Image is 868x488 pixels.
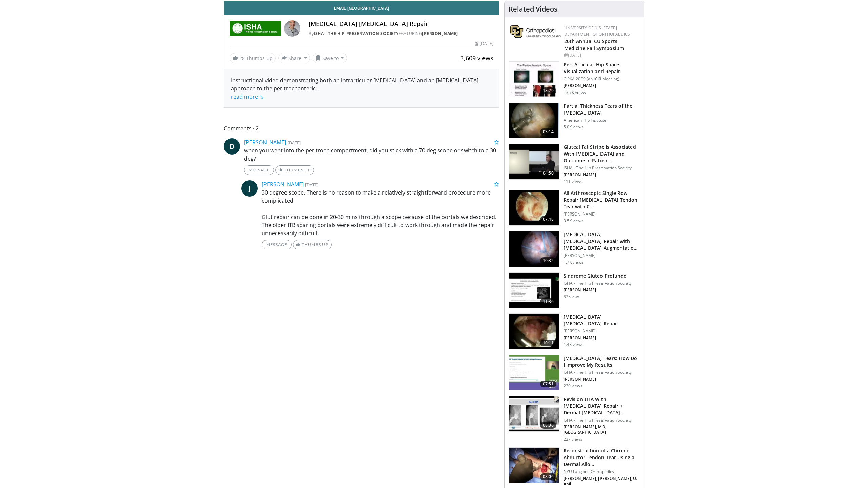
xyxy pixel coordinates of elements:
[224,138,240,155] a: D
[564,260,584,265] p: 1.7K views
[540,257,556,264] span: 10:32
[224,1,499,15] a: Email [GEOGRAPHIC_DATA]
[509,231,640,267] a: 10:32 [MEDICAL_DATA] [MEDICAL_DATA] Repair with [MEDICAL_DATA] Augmentation Using A… [PERSON_NAME...
[422,30,458,36] a: [PERSON_NAME]
[564,231,640,251] h3: [MEDICAL_DATA] [MEDICAL_DATA] Repair with [MEDICAL_DATA] Augmentation Using A…
[262,240,292,249] a: Message
[540,340,556,346] span: 10:11
[509,144,559,179] img: 9dfe4998-58bd-402a-8cd2-c86d7496afdb.150x105_q85_crop-smart_upscale.jpg
[509,62,559,97] img: NAPA_PTSD_2009_100008850_2.jpg.150x105_q85_crop-smart_upscale.jpg
[540,216,556,223] span: 07:48
[293,240,331,249] a: Thumbs Up
[275,165,314,175] a: Thumbs Up
[564,396,640,416] h3: Revision THA With [MEDICAL_DATA] Repair + Dermal [MEDICAL_DATA] Augmentat…
[564,272,632,279] h3: Sindrome Gluteo Profundo
[564,476,640,487] p: [PERSON_NAME], [PERSON_NAME], U. Anil
[564,190,640,210] h3: All Arthroscopic Single Row Repair [MEDICAL_DATA] Tendon Tear with C…
[230,53,276,63] a: 28 Thumbs Up
[564,172,640,178] p: [PERSON_NAME]
[564,165,640,171] p: ISHA - The Hip Preservation Society
[564,370,640,375] p: ISHA - The Hip Preservation Society
[564,424,640,435] p: [PERSON_NAME], MD, [GEOGRAPHIC_DATA]
[239,55,245,61] span: 28
[314,30,399,36] a: ISHA - The Hip Preservation Society
[510,25,561,38] img: 355603a8-37da-49b6-856f-e00d7e9307d3.png.150x105_q85_autocrop_double_scale_upscale_version-0.2.png
[231,93,264,100] a: read more ↘
[509,313,640,349] a: 10:11 [MEDICAL_DATA] [MEDICAL_DATA] Repair [PERSON_NAME] [PERSON_NAME] 1.4K views
[564,52,638,58] div: [DATE]
[564,342,584,347] p: 1.4K views
[509,190,559,225] img: 1b4450a3-0eb5-435b-9192-143202168984.150x105_q85_crop-smart_upscale.jpg
[564,447,640,468] h3: Reconstruction of a Chronic Abductor Tendon Tear Using a Dermal Allo…
[564,418,640,423] p: ISHA - The Hip Preservation Society
[564,287,632,293] p: [PERSON_NAME]
[509,103,640,139] a: 03:14 Partial Thickness Tears of the [MEDICAL_DATA] American Hip Institute 5.0K views
[278,53,310,63] button: Share
[224,124,499,133] span: Comments 2
[230,20,281,37] img: ISHA - The Hip Preservation Society
[564,355,640,368] h3: [MEDICAL_DATA] Tears: How Do I Improve My Results
[564,469,640,474] p: NYU Langone Orthopedics
[309,20,493,28] h4: [MEDICAL_DATA] [MEDICAL_DATA] Repair
[564,253,640,258] p: [PERSON_NAME]
[564,76,640,82] p: CIPKA 2009 (an ICJR Meeting)
[540,422,556,429] span: 08:36
[241,180,258,197] a: J
[509,396,559,431] img: 4d600784-6502-425b-94ad-e481377be10d.150x105_q85_crop-smart_upscale.jpg
[309,30,493,37] div: By FEATURING
[509,355,640,391] a: 07:51 [MEDICAL_DATA] Tears: How Do I Improve My Results ISHA - The Hip Preservation Society [PERS...
[564,383,583,389] p: 220 views
[564,144,640,164] h3: Gluteal Fat Stripe Is Associated With [MEDICAL_DATA] and Outcome in Patient…
[509,144,640,184] a: 04:50 Gluteal Fat Stripe Is Associated With [MEDICAL_DATA] and Outcome in Patient… ISHA - The Hip...
[509,273,559,308] img: b9fa5491-db0a-428e-81ea-34c8c379adbe.150x105_q85_crop-smart_upscale.jpg
[509,61,640,97] a: 18:29 Peri-Articular Hip Space: Visualization and Repair CIPKA 2009 (an ICJR Meeting) [PERSON_NAM...
[564,103,640,116] h3: Partial Thickness Tears of the [MEDICAL_DATA]
[564,124,584,130] p: 5.0K views
[244,139,286,146] a: [PERSON_NAME]
[564,218,584,224] p: 3.5K views
[284,20,300,37] img: Avatar
[244,146,499,163] p: when you went into the peritroch compartment, did you stick with a 70 deg scope or switch to a 30...
[262,188,499,237] p: 30 degree scope. There is no reason to make a relatively straightforward procedure more complicat...
[540,381,556,387] span: 07:51
[509,190,640,226] a: 07:48 All Arthroscopic Single Row Repair [MEDICAL_DATA] Tendon Tear with C… [PERSON_NAME] 3.5K views
[305,182,318,188] small: [DATE]
[564,294,580,300] p: 62 views
[564,25,630,37] a: University of [US_STATE] Department of Orthopaedics
[564,377,640,382] p: [PERSON_NAME]
[540,170,556,177] span: 04:50
[564,328,640,334] p: [PERSON_NAME]
[244,165,274,175] a: Message
[564,118,640,123] p: American Hip Institute
[540,473,556,480] span: 08:06
[564,436,583,442] p: 237 views
[564,335,640,341] p: [PERSON_NAME]
[564,90,586,95] p: 13.7K views
[460,54,493,62] span: 3,609 views
[564,211,640,217] p: [PERSON_NAME]
[509,314,559,349] img: 499b41f5-714e-4e50-9123-c77caf41e535.150x105_q85_crop-smart_upscale.jpg
[564,61,640,75] h3: Peri-Articular Hip Space: Visualization and Repair
[313,53,347,63] button: Save to
[509,355,559,390] img: cd37213d-6dcc-48e0-9a77-373adb970037.150x105_q85_crop-smart_upscale.jpg
[509,5,557,13] h4: Related Videos
[262,181,304,188] a: [PERSON_NAME]
[509,448,559,483] img: 2fda4234-ffde-4c08-a6cf-61b89738d0f7.jpg.150x105_q85_crop-smart_upscale.jpg
[540,128,556,135] span: 03:14
[475,41,493,47] div: [DATE]
[509,231,559,267] img: ceb9a05b-e3f7-4735-bcd3-d973a16c46f7.150x105_q85_crop-smart_upscale.jpg
[564,38,624,52] a: 20th Annual CU Sports Medicine Fall Symposium
[564,313,640,327] h3: [MEDICAL_DATA] [MEDICAL_DATA] Repair
[564,281,632,286] p: ISHA - The Hip Preservation Society
[564,179,583,184] p: 111 views
[540,87,556,94] span: 18:29
[564,83,640,88] p: [PERSON_NAME]
[509,396,640,442] a: 08:36 Revision THA With [MEDICAL_DATA] Repair + Dermal [MEDICAL_DATA] Augmentat… ISHA - The Hip P...
[509,103,559,138] img: domb_1.png.150x105_q85_crop-smart_upscale.jpg
[540,298,556,305] span: 11:36
[231,76,492,101] div: Instructional video demonstrating both an intrarticular [MEDICAL_DATA] and an [MEDICAL_DATA] appr...
[288,140,301,146] small: [DATE]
